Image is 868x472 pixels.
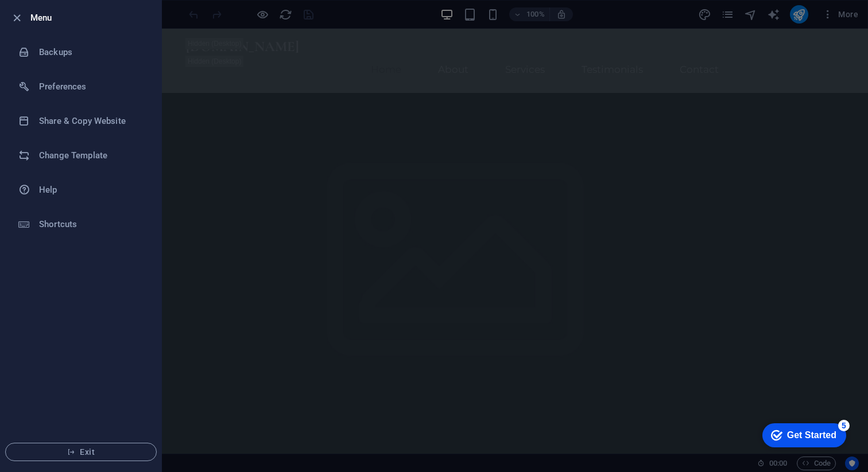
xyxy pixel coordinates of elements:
[39,80,145,93] h6: Preferences
[5,443,157,461] button: Exit
[26,393,41,396] button: 1
[39,183,145,197] h6: Help
[26,423,41,426] button: 3
[39,217,145,231] h6: Shortcuts
[85,2,96,14] div: 5
[39,149,145,162] h6: Change Template
[39,45,145,59] h6: Backups
[30,11,152,25] h6: Menu
[15,447,147,457] span: Exit
[1,173,161,207] a: Help
[39,114,145,128] h6: Share & Copy Website
[9,6,93,30] div: Get Started 5 items remaining, 0% complete
[34,13,83,23] div: Get Started
[26,408,41,411] button: 2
